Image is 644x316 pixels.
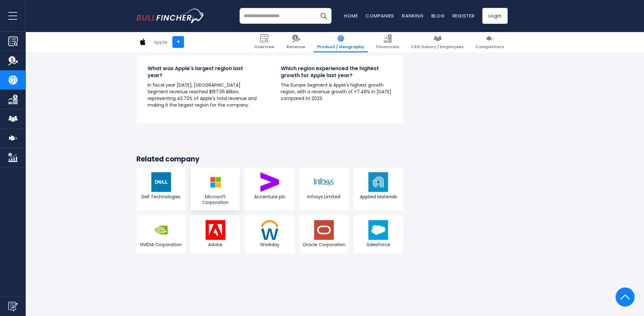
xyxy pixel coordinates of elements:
[354,215,403,253] a: Salesforce
[402,12,424,19] a: Ranking
[260,172,279,192] img: ACN logo
[154,38,168,46] div: Apple
[138,242,184,247] span: NVIDIA Corporation
[281,82,392,102] p: The Europe Segment is Apple's highest growth region, with a revenue growth of +7.46% in [DATE] co...
[250,32,278,52] a: Overview
[136,215,186,253] a: NVIDIA Corporation
[148,65,259,79] h4: What was Apple's largest region last year?
[365,12,394,19] a: Companies
[245,215,294,253] a: Workday
[299,168,349,210] a: Infosys Limited
[191,168,240,210] a: Microsoft Corporation
[355,194,401,200] span: Applied Materials
[260,220,279,240] img: WDAY logo
[281,65,392,79] h4: Which region experienced the highest growth for Apple last year?
[368,220,388,240] img: CRM logo
[452,12,475,19] a: Register
[476,44,504,50] span: Competitors
[354,168,403,210] a: Applied Materials
[136,9,205,23] img: bullfincher logo
[355,242,401,247] span: Salesforce
[246,194,292,200] span: Accenture plc
[482,8,508,24] a: Login
[301,194,347,200] span: Infosys Limited
[151,172,171,192] img: DELL logo
[192,242,238,247] span: Adobe
[148,82,259,109] p: In fiscal year [DATE], [GEOGRAPHIC_DATA] Segment revenue reached $167.05 Billion, representing 42...
[172,36,184,48] a: +
[191,215,240,253] a: Adobe
[301,242,347,247] span: Oracle Corporation
[245,168,294,210] a: Accenture plc
[372,32,403,52] a: Financials
[136,168,186,210] a: Dell Technologies
[192,194,238,205] span: Microsoft Corporation
[314,172,334,192] img: INFY logo
[136,9,205,23] a: Go to homepage
[472,32,508,52] a: Competitors
[368,172,388,192] img: AMAT logo
[206,172,225,192] img: MSFT logo
[299,215,349,253] a: Oracle Corporation
[407,32,467,52] a: CEO Salary / Employees
[206,220,225,240] img: ADBE logo
[317,44,364,50] span: Product / Geography
[138,194,184,200] span: Dell Technologies
[286,44,305,50] span: Revenue
[411,44,463,50] span: CEO Salary / Employees
[313,32,368,52] a: Product / Geography
[151,220,171,240] img: NVDA logo
[431,12,444,19] a: Blog
[283,32,309,52] a: Revenue
[314,220,334,240] img: ORCL logo
[137,36,149,48] img: AAPL logo
[136,155,403,164] h3: Related company
[376,44,399,50] span: Financials
[254,44,274,50] span: Overview
[344,12,358,19] a: Home
[246,242,292,247] span: Workday
[316,8,332,24] button: Search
